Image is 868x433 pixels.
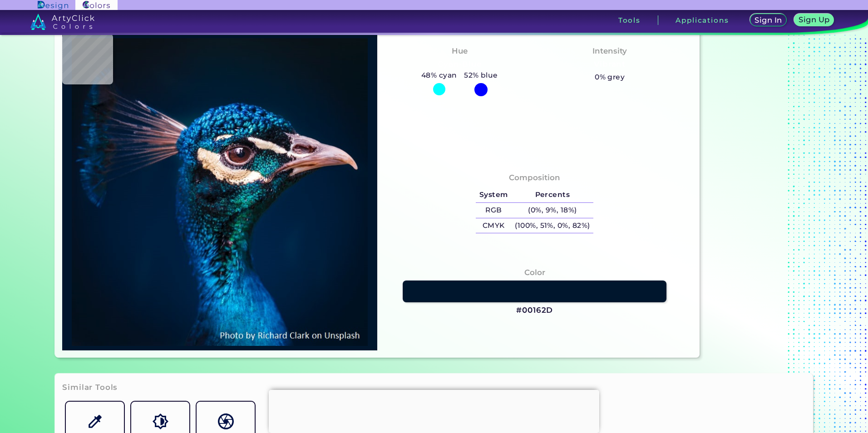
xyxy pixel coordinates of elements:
[752,15,785,26] a: Sign In
[756,17,780,24] h5: Sign In
[476,218,511,233] h5: CMYK
[516,305,553,316] h3: #00162D
[592,44,627,58] h4: Intensity
[434,59,485,70] h3: Cyan-Blue
[38,1,68,10] img: ArtyClick Design logo
[418,69,460,81] h5: 48% cyan
[512,203,594,218] h5: (0%, 9%, 18%)
[153,413,168,429] img: icon_color_shades.svg
[676,17,729,24] h3: Applications
[218,413,234,429] img: icon_color_names_dictionary.svg
[452,44,468,58] h4: Hue
[476,203,511,218] h5: RGB
[524,266,545,279] h4: Color
[595,71,625,83] h5: 0% grey
[62,382,118,393] h3: Similar Tools
[512,187,594,202] h5: Percents
[800,16,828,23] h5: Sign Up
[269,390,599,431] iframe: Advertisement
[460,69,501,81] h5: 52% blue
[476,187,511,202] h5: System
[796,15,832,26] a: Sign Up
[512,218,594,233] h5: (100%, 51%, 0%, 82%)
[590,59,630,70] h3: Vibrant
[509,171,560,184] h4: Composition
[87,413,103,429] img: icon_color_name_finder.svg
[30,14,94,30] img: logo_artyclick_colors_white.svg
[67,38,373,346] img: img_pavlin.jpg
[618,17,641,24] h3: Tools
